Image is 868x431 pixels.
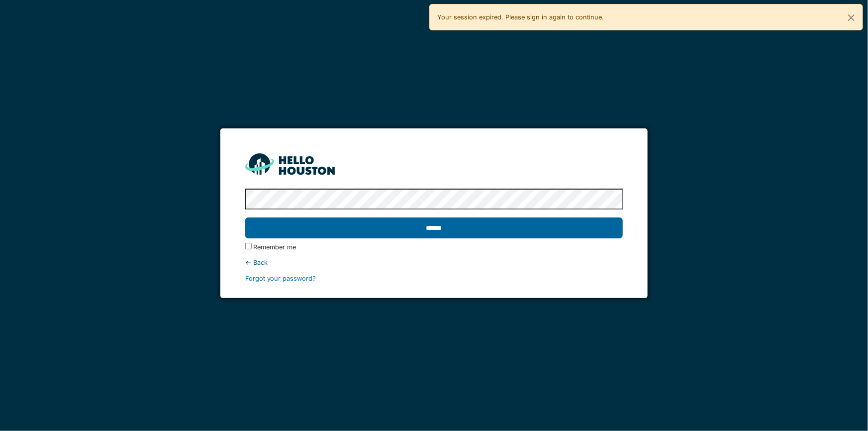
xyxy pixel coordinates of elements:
button: Close [840,4,863,31]
div: ← Back [245,258,623,267]
a: Forgot your password? [245,275,316,282]
label: Remember me [254,242,296,252]
div: Your session expired. Please sign in again to continue. [429,4,864,30]
img: HH_line-BYnF2_Hg.png [245,153,335,175]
